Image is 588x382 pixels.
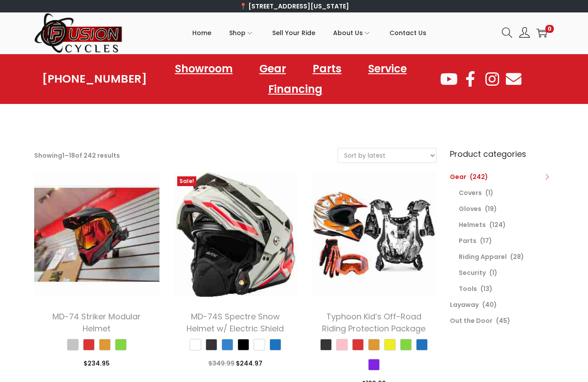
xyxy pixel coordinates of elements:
[229,22,246,44] span: Shop
[489,268,497,277] span: (1)
[123,13,495,53] nav: Primary navigation
[239,2,349,11] a: 📍 [STREET_ADDRESS][US_STATE]
[485,204,497,213] span: (19)
[192,13,211,53] a: Home
[450,316,493,325] a: Out the Door
[459,204,481,213] a: Gloves
[69,151,75,160] span: 18
[173,172,298,297] img: Product image
[208,359,234,368] span: 349.99
[34,12,123,54] img: Woostify retina logo
[389,22,426,44] span: Contact Us
[62,151,64,160] span: 1
[192,22,211,44] span: Home
[272,22,315,44] span: Sell Your Ride
[83,359,110,368] span: 234.95
[470,172,488,181] span: (242)
[208,359,212,368] span: $
[359,59,416,79] a: Service
[236,359,240,368] span: $
[459,188,482,197] a: Covers
[459,252,507,261] a: Riding Apparel
[34,149,120,162] p: Showing – of 242 results
[236,359,262,368] span: 244.97
[459,284,477,293] a: Tools
[450,172,466,181] a: Gear
[489,220,506,229] span: (124)
[450,148,554,160] h6: Product categories
[459,220,486,229] a: Helmets
[482,300,497,309] span: (40)
[304,59,350,79] a: Parts
[147,59,439,99] nav: Menu
[333,13,372,53] a: About Us
[338,148,436,163] select: Shop order
[481,284,493,293] span: (13)
[259,79,331,99] a: Financing
[52,311,141,334] a: MD-74 Striker Modular Helmet
[187,311,284,334] a: MD-74S Spectre Snow Helmet w/ Electric Shield
[250,59,295,79] a: Gear
[536,28,547,38] a: 0
[34,172,159,297] img: Product image
[480,236,492,245] span: (17)
[166,59,242,79] a: Showroom
[229,13,254,53] a: Shop
[485,188,493,197] span: (1)
[83,359,87,368] span: $
[333,22,363,44] span: About Us
[322,311,425,334] a: Typhoon Kid’s Off-Road Riding Protection Package
[311,172,437,297] img: Product image
[272,13,315,53] a: Sell Your Ride
[496,316,510,325] span: (45)
[389,13,426,53] a: Contact Us
[450,300,479,309] a: Layaway
[510,252,524,261] span: (28)
[42,73,147,85] a: [PHONE_NUMBER]
[459,268,486,277] a: Security
[459,236,477,245] a: Parts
